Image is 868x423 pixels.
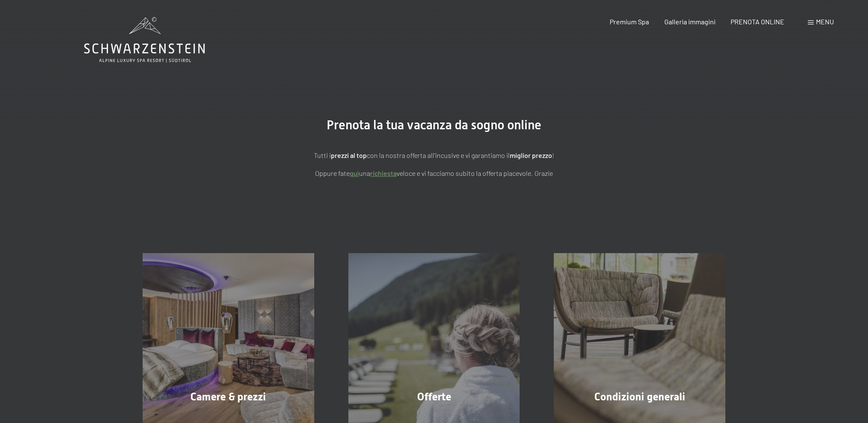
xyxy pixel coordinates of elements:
[731,18,784,26] a: PRENOTA ONLINE
[221,168,648,179] p: Oppure fate una veloce e vi facciamo subito la offerta piacevole. Grazie
[350,169,359,177] a: quì
[610,18,649,26] a: Premium Spa
[594,391,685,403] span: Condizioni generali
[510,151,552,159] strong: miglior prezzo
[664,18,716,26] a: Galleria immagini
[190,391,266,403] span: Camere & prezzi
[370,169,397,177] a: richiesta
[331,151,367,159] strong: prezzi al top
[327,117,541,132] span: Prenota la tua vacanza da sogno online
[417,391,451,403] span: Offerte
[816,18,834,26] span: Menu
[221,150,648,161] p: Tutti i con la nostra offerta all'incusive e vi garantiamo il !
